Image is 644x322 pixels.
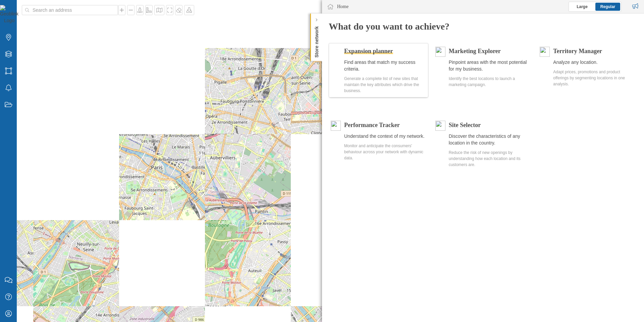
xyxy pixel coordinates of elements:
[553,59,635,66] div: Analyze any location.
[553,48,602,54] span: Territory Manager
[449,48,501,54] span: Marketing Explorer
[449,150,531,168] div: Reduce the risk of new openings by understanding how each location and its customers are.
[449,59,531,72] div: Pinpoint areas with the most potential for my business.
[344,133,426,139] div: Understand the context of my network.
[344,48,393,54] span: Expansion planner
[435,121,445,131] img: dashboards-manager.svg
[449,122,481,128] span: Site Selector
[600,4,615,9] span: Regular
[313,24,320,57] p: Store network
[344,122,400,128] span: Performance Tracker
[449,133,531,146] div: Discover the characteristics of any location in the country.
[331,47,341,57] img: search-areas--hover.svg
[435,47,445,57] img: explorer.svg
[344,143,426,161] div: Monitor and anticipate the consumers' behaviour across your network with dynamic data.
[449,76,531,88] div: Identify the best locations to launch a marketing campaign.
[329,20,637,33] div: What do you want to achieve?
[540,47,550,57] img: territory-manager.svg
[337,3,348,10] div: Home
[344,59,426,72] div: Find areas that match my success criteria.
[14,5,38,11] span: Support
[577,4,588,9] span: Large
[344,76,426,94] div: Generate a complete list of new sites that maintain the key attributes which drive the business.
[331,121,341,131] img: monitoring-360.svg
[553,69,635,87] div: Adapt prices, promotions and product offerings by segmenting locations in one analysis.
